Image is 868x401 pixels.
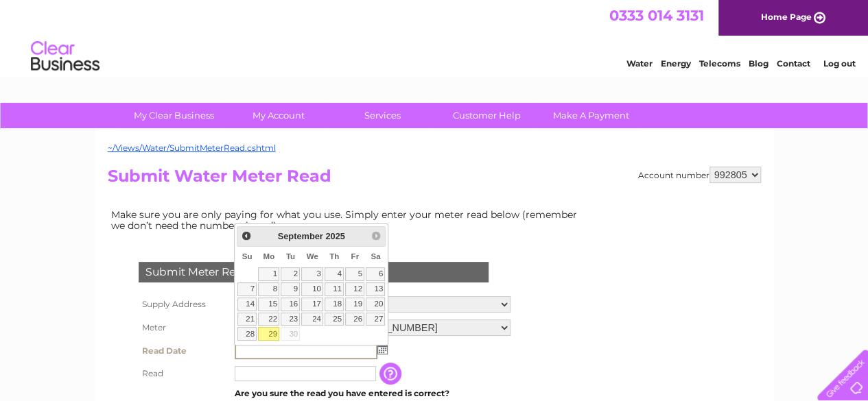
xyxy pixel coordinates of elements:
span: Monday [263,252,274,260]
a: 28 [237,327,257,341]
a: 15 [258,297,279,311]
a: 1 [258,267,279,281]
a: 0333 014 3131 [609,7,704,24]
a: 2 [281,267,300,281]
a: 7 [237,282,257,296]
span: September [278,231,323,241]
div: Account number [638,167,761,183]
a: 10 [301,282,323,296]
a: Telecoms [699,58,740,69]
a: 6 [366,267,385,281]
a: 24 [301,313,323,326]
a: 9 [281,282,300,296]
a: 19 [345,297,364,311]
th: Read [135,363,231,385]
input: Information [379,363,404,385]
a: 22 [258,313,279,326]
a: Water [626,58,653,69]
img: ... [377,343,388,354]
span: Wednesday [307,252,318,260]
th: Supply Address [135,293,231,316]
a: 13 [366,282,385,296]
a: 29 [258,327,279,341]
span: 2025 [325,231,344,241]
span: Sunday [242,252,253,260]
div: Clear Business is a trading name of Verastar Limited (registered in [GEOGRAPHIC_DATA] No. 3667643... [110,8,759,66]
a: Customer Help [430,103,543,128]
th: Meter [135,316,231,339]
a: ~/Views/Water/SubmitMeterRead.cshtml [108,143,276,153]
a: 27 [366,313,385,326]
span: Saturday [371,252,380,260]
a: 8 [258,282,279,296]
a: 23 [281,313,300,326]
a: Prev [239,228,255,244]
img: logo.png [30,36,100,77]
a: 16 [281,297,300,311]
a: 5 [345,267,364,281]
span: Thursday [329,252,339,260]
a: 18 [325,297,344,311]
th: Read Date [135,339,231,363]
a: 4 [325,267,344,281]
div: Submit Meter Read [139,262,489,282]
a: Log out [823,58,855,69]
a: 17 [301,297,323,311]
a: 20 [366,297,385,311]
a: Energy [661,58,691,69]
h2: Submit Water Meter Read [108,167,761,193]
a: 26 [345,313,364,326]
td: Make sure you are only paying for what you use. Simply enter your meter read below (remember we d... [108,206,588,234]
a: My Account [222,103,335,128]
a: 21 [237,313,257,326]
span: Tuesday [286,252,295,260]
a: 25 [325,313,344,326]
span: Prev [241,230,252,241]
a: Make A Payment [535,103,648,128]
a: 3 [301,267,323,281]
a: 11 [325,282,344,296]
span: Friday [351,252,359,260]
a: My Clear Business [117,103,231,128]
a: Blog [749,58,769,69]
a: 12 [345,282,364,296]
a: Contact [777,58,810,69]
a: 14 [237,297,257,311]
a: Services [326,103,439,128]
